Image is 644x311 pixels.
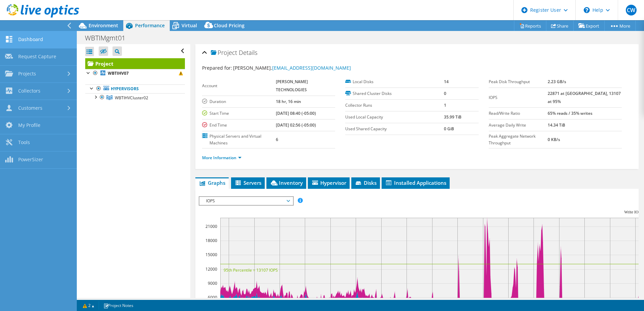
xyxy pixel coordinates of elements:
[202,65,232,71] label: Prepared for:
[444,79,449,84] b: 14
[233,65,351,71] span: [PERSON_NAME],
[311,179,346,186] span: Hypervisor
[182,22,197,29] span: Virtual
[272,65,351,71] a: [EMAIL_ADDRESS][DOMAIN_NAME]
[108,70,129,76] b: WBTIHV07
[444,114,461,120] b: 35.99 TiB
[548,79,566,84] b: 2.23 GB/s
[208,295,217,300] text: 6000
[444,126,454,132] b: 0 GiB
[202,98,276,105] label: Duration
[99,301,138,310] a: Project Notes
[205,266,217,272] text: 12000
[355,179,377,186] span: Disks
[115,95,148,101] span: WBTIHVCluster02
[444,102,446,108] b: 1
[546,21,574,31] a: Share
[604,21,636,31] a: More
[345,126,444,132] label: Used Shared Capacity
[202,155,241,161] a: More Information
[224,267,278,273] text: 95th Percentile = 13107 IOPS
[276,137,278,142] b: 6
[548,122,565,128] b: 14.34 TiB
[234,179,261,186] span: Servers
[205,223,217,229] text: 21000
[345,78,444,85] label: Local Disks
[489,110,548,117] label: Read/Write Ratio
[85,93,185,102] a: WBTIHVCluster02
[276,79,308,93] b: [PERSON_NAME] TECHNOLOGIES
[584,7,590,13] svg: \n
[276,99,301,104] b: 18 hr, 16 min
[548,137,560,142] b: 0 KB/s
[205,238,217,243] text: 18000
[89,22,118,29] span: Environment
[202,122,276,129] label: End Time
[345,102,444,109] label: Collector Runs
[208,280,217,286] text: 9000
[548,110,592,116] b: 65% reads / 35% writes
[211,49,237,56] span: Project
[345,114,444,120] label: Used Local Capacity
[626,5,637,15] span: CW
[345,90,444,97] label: Shared Cluster Disks
[624,210,643,214] text: Write IOPS
[205,252,217,257] text: 15000
[489,94,548,101] label: IOPS
[135,22,165,29] span: Performance
[82,34,136,42] h1: WBTIMgmt01
[78,301,99,310] a: 2
[385,179,446,186] span: Installed Applications
[214,22,245,29] span: Cloud Pricing
[573,21,605,31] a: Export
[444,91,446,96] b: 0
[239,48,257,57] span: Details
[489,133,548,146] label: Peak Aggregate Network Throughput
[85,58,185,69] a: Project
[276,110,316,116] b: [DATE] 08:40 (-05:00)
[199,179,225,186] span: Graphs
[270,179,303,186] span: Inventory
[276,122,316,128] b: [DATE] 02:56 (-05:00)
[489,122,548,129] label: Average Daily Write
[85,84,185,93] a: Hypervisors
[514,21,546,31] a: Reports
[548,91,621,104] b: 22871 at [GEOGRAPHIC_DATA], 13107 at 95%
[202,110,276,117] label: Start Time
[85,69,185,78] a: WBTIHV07
[489,78,548,85] label: Peak Disk Throughput
[202,82,276,89] label: Account
[202,133,276,146] label: Physical Servers and Virtual Machines
[203,197,289,205] span: IOPS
